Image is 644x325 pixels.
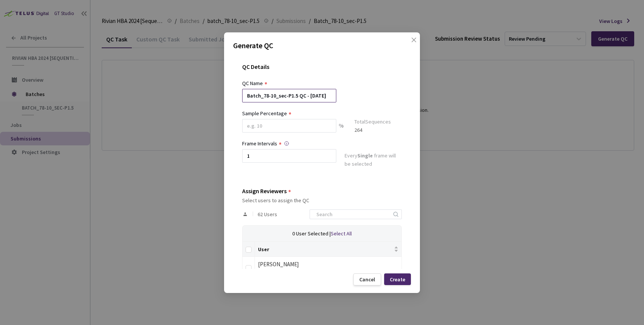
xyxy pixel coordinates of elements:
[345,151,402,169] div: Every frame will be selected
[331,230,352,237] span: Select All
[242,109,287,117] div: Sample Percentage
[242,63,402,79] div: QC Details
[359,276,375,282] div: Cancel
[354,126,391,134] div: 264
[258,260,398,269] div: [PERSON_NAME]
[258,211,277,217] span: 62 Users
[242,149,336,163] input: Enter frame interval
[336,119,346,139] div: %
[242,119,336,133] input: e.g. 10
[258,246,392,252] span: User
[233,40,411,51] p: Generate QC
[357,152,373,159] strong: Single
[242,79,263,87] div: QC Name
[242,197,402,203] div: Select users to assign the QC
[403,37,415,49] button: Close
[354,117,391,126] div: Total Sequences
[258,269,398,274] div: [EMAIL_ADDRESS][DOMAIN_NAME]
[390,276,405,282] div: Create
[255,242,402,257] th: User
[242,139,277,148] div: Frame Intervals
[411,37,417,58] span: close
[242,188,287,194] div: Assign Reviewers
[312,210,392,219] input: Search
[292,230,331,237] span: 0 User Selected |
